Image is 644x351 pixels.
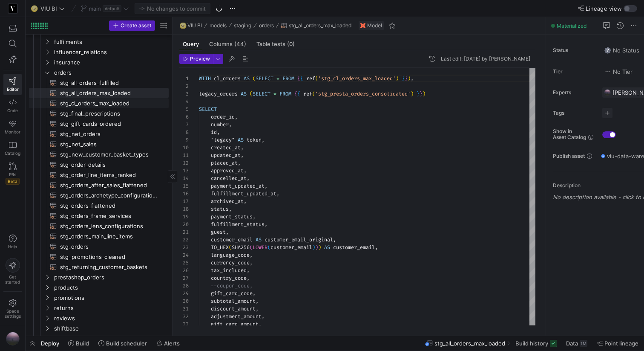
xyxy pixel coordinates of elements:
[5,129,20,134] span: Monitor
[264,221,267,228] span: ,
[199,106,217,113] span: SELECT
[179,167,189,174] div: 13
[29,272,169,282] div: Press SPACE to select this row.
[29,221,169,231] div: Press SPACE to select this row.
[232,20,253,31] button: staging
[199,90,238,97] span: legacy_orders
[238,160,241,166] span: ,
[211,236,253,243] span: customer_email
[9,172,16,177] span: PRs
[60,180,159,190] span: stg_orders_after_sales_flattened​​​​​​​​​​
[29,108,169,119] div: Press SPACE to select this row.
[250,244,253,251] span: (
[229,244,232,251] span: (
[3,159,22,188] a: PRsBeta
[229,206,232,212] span: ,
[411,90,414,97] span: )
[211,267,247,274] span: tax_included
[7,244,18,249] span: Help
[29,252,169,262] div: Press SPACE to select this row.
[210,23,227,29] span: models
[262,313,264,320] span: ,
[234,41,246,47] span: (44)
[179,121,189,128] div: 7
[29,200,169,211] div: Press SPACE to select this row.
[29,170,169,180] a: stg_order_line_items_ranked​​​​​​​​​​
[259,321,262,328] span: ,
[29,119,169,129] div: Press SPACE to select this row.
[229,121,232,128] span: ,
[241,90,247,97] span: AS
[562,336,591,351] button: Data1M
[315,244,318,251] span: )
[256,236,262,243] span: AS
[60,109,159,119] span: stg_final_prescriptions​​​​​​​​​​
[179,228,189,236] div: 21
[54,37,167,47] span: fulfilments
[29,200,169,211] a: stg_orders_flattened​​​​​​​​​​
[211,305,256,312] span: discount_amount
[179,98,189,105] div: 4
[282,75,294,82] span: FROM
[211,136,235,143] span: "legacy"
[60,170,159,180] span: stg_order_line_items_ranked​​​​​​​​​​
[29,180,169,190] a: stg_orders_after_sales_flattened​​​​​​​​​​
[179,297,189,305] div: 30
[211,275,247,281] span: country_code
[247,275,250,281] span: ,
[40,5,57,12] span: VIU BI
[211,244,229,251] span: TO_HEX
[6,332,20,345] img: https://storage.googleapis.com/y42-prod-data-exchange/images/VtGnwq41pAtzV0SzErAhijSx9Rgo16q39DKO...
[211,206,229,212] span: status
[29,293,169,303] div: Press SPACE to select this row.
[179,320,189,328] div: 33
[211,175,247,182] span: cancelled_at
[95,336,151,351] button: Build scheduler
[179,128,189,136] div: 8
[566,340,578,347] span: Data
[253,244,267,251] span: LOWER
[179,244,189,251] div: 23
[3,1,22,16] a: https://storage.googleapis.com/y42-prod-data-exchange/images/zgRs6g8Sem6LtQCmmHzYBaaZ8bA8vNBoBzxR...
[29,78,169,88] div: Press SPACE to select this row.
[247,175,250,182] span: ,
[297,90,300,97] span: {
[211,198,244,205] span: archived_at
[253,213,256,220] span: ,
[54,324,167,334] span: shiftbase
[241,152,244,159] span: ,
[211,152,241,159] span: updated_at
[60,119,159,129] span: stg_gift_cards_ordered​​​​​​​​​​
[209,41,246,47] span: Columns
[60,191,159,200] span: stg_orders_archetype_configurations​​​​​​​​​​
[179,90,189,98] div: 3
[289,23,351,29] span: stg_all_orders_max_loaded
[41,340,59,347] span: Deploy
[294,90,297,97] span: {
[586,5,622,12] span: Lineage view
[179,259,189,267] div: 25
[60,262,159,272] span: stg_returning_customer_baskets​​​​​​​​​​
[199,75,211,82] span: WITH
[29,160,169,170] div: Press SPACE to select this row.
[264,236,333,243] span: customer_email_original
[29,262,169,272] div: Press SPACE to select this row.
[187,23,202,29] span: VIU BI
[211,160,238,166] span: placed_at
[179,75,189,82] div: 1
[179,54,213,64] button: Preview
[211,313,262,320] span: adjustment_amount
[256,75,273,82] span: SELECT
[29,98,169,108] div: Press SPACE to select this row.
[3,231,22,253] button: Help
[256,298,259,305] span: ,
[553,128,586,140] span: Show in Asset Catalog
[9,4,17,13] img: https://storage.googleapis.com/y42-prod-data-exchange/images/zgRs6g8Sem6LtQCmmHzYBaaZ8bA8vNBoBzxR...
[7,87,19,92] span: Editor
[604,68,632,75] span: No Tier
[179,305,189,313] div: 31
[367,23,382,29] span: Model
[179,151,189,159] div: 11
[54,68,167,78] span: orders
[178,20,204,31] button: 🌝VIU BI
